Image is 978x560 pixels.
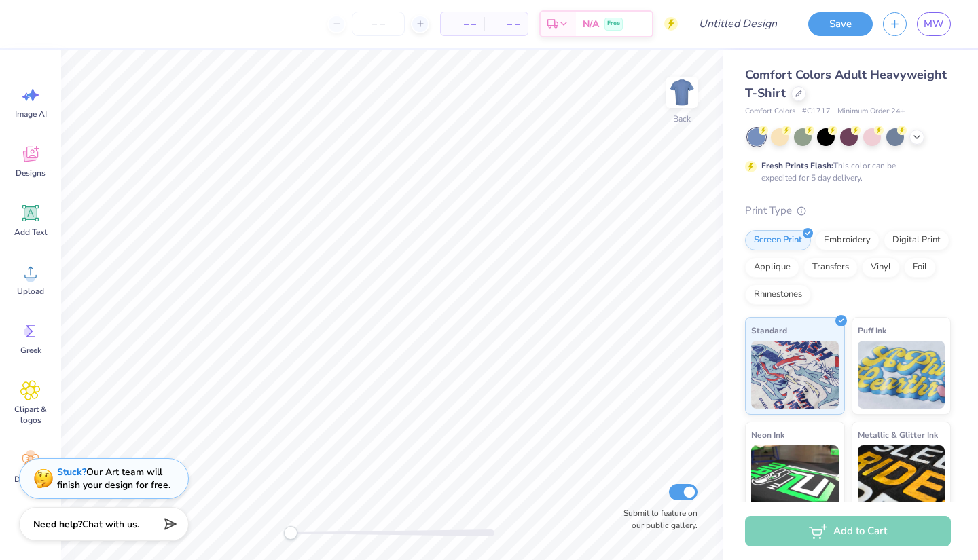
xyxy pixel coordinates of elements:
span: Add Text [14,227,47,238]
span: Standard [751,323,787,337]
div: Back [673,113,691,125]
span: Comfort Colors Adult Heavyweight T-Shirt [745,67,947,101]
label: Submit to feature on our public gallery. [616,507,698,531]
div: Screen Print [745,230,811,250]
div: Transfers [803,257,858,278]
span: Upload [17,286,44,297]
span: Designs [16,168,46,179]
div: Our Art team will finish your design for free. [57,466,170,491]
span: MW [924,16,944,32]
div: Vinyl [862,257,900,278]
span: Metallic & Glitter Ink [858,428,938,442]
strong: Need help? [33,518,82,531]
div: Embroidery [815,230,880,250]
a: MW [917,12,951,36]
img: Puff Ink [858,341,945,409]
div: Digital Print [884,230,949,250]
img: Metallic & Glitter Ink [858,445,945,513]
img: Back [668,79,695,106]
span: Decorate [14,474,47,485]
span: N/A [583,17,599,31]
span: Minimum Order: 24 + [837,106,905,117]
strong: Fresh Prints Flash: [761,160,833,171]
div: Applique [745,257,799,278]
div: Rhinestones [745,284,811,305]
span: – – [492,17,520,31]
div: Foil [904,257,936,278]
img: Standard [751,341,839,409]
strong: Stuck? [57,466,86,479]
div: Print Type [745,203,951,219]
span: # C1717 [802,106,831,117]
span: Chat with us. [82,518,139,531]
span: Clipart & logos [8,404,53,426]
input: Untitled Design [688,10,788,37]
span: Greek [20,345,41,356]
span: – – [449,17,476,31]
input: – – [352,12,405,36]
img: Neon Ink [751,445,839,513]
span: Neon Ink [751,428,784,442]
span: Image AI [15,109,47,119]
div: This color can be expedited for 5 day delivery. [761,160,928,184]
span: Comfort Colors [745,106,795,117]
div: Accessibility label [284,526,297,540]
span: Free [607,19,620,29]
button: Save [808,12,873,36]
span: Puff Ink [858,323,886,337]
